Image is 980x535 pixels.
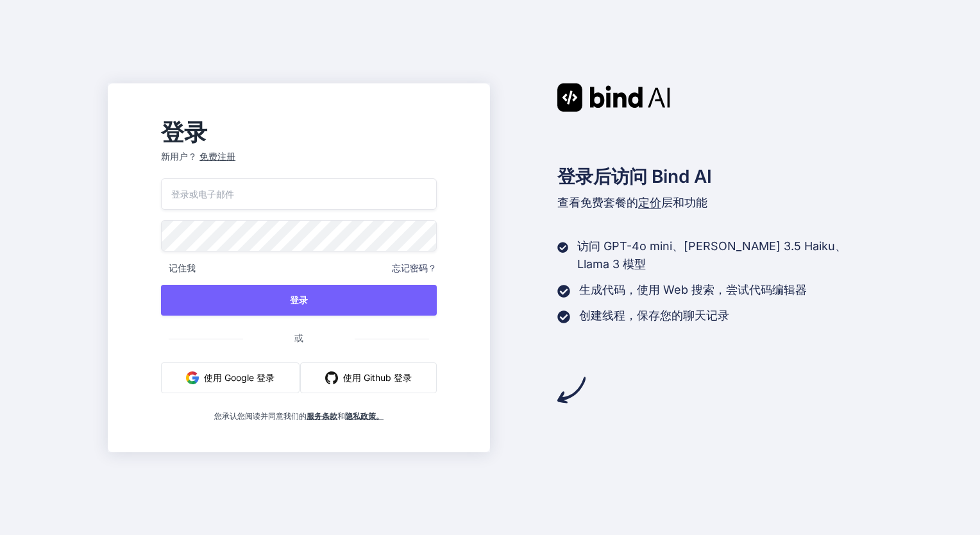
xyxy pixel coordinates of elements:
font: 新用户？ [161,150,197,163]
h2: 登录后访问 Bind AI [557,163,872,190]
div: 免费注册 [199,150,235,163]
h2: 登录 [161,122,437,142]
p: 查看免费套餐的 层和功能 [557,194,872,212]
p: 创建线程，保存您的聊天记录 [579,307,729,325]
button: 使用 Github 登录 [300,362,437,393]
img: 谷歌 [186,371,199,384]
a: 服务条款 [307,411,337,421]
span: 忘记密码？ [392,262,437,275]
span: 记住我 [161,262,196,275]
font: 使用 Google 登录 [204,371,275,384]
button: 登录 [161,285,437,316]
p: 生成代码，使用 Web 搜索，尝试代码编辑器 [579,281,807,299]
img: 绑定AI标志 [557,83,670,112]
p: 访问 GPT-4o mini、[PERSON_NAME] 3.5 Haiku、Llama 3 模型 [577,237,872,273]
font: 您承认您阅读并同意我们的 和 [214,411,384,421]
img: 箭 [557,376,586,404]
a: 隐私政策。 [345,411,384,421]
input: 登录或电子邮件 [161,178,437,210]
img: GitHub [325,371,338,384]
span: 定价 [638,196,661,209]
font: 使用 Github 登录 [343,371,412,384]
button: 使用 Google 登录 [161,362,300,393]
span: 或 [243,322,355,353]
